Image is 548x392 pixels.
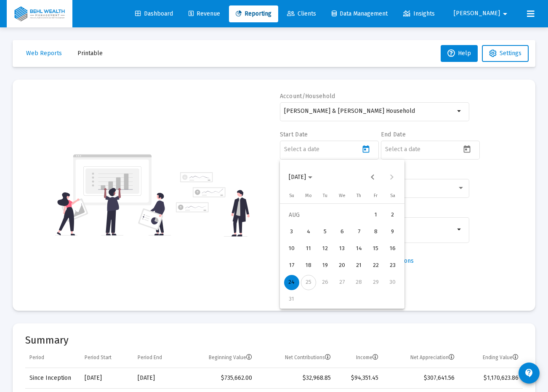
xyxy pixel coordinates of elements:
div: 28 [351,275,367,290]
button: 2025-08-26 [317,274,334,291]
div: 16 [385,241,400,256]
div: 15 [368,241,383,256]
button: 2025-08-09 [384,224,401,240]
div: 2 [385,208,400,223]
button: 2025-08-27 [334,274,351,291]
div: 4 [301,224,316,240]
div: 18 [301,258,316,273]
div: 31 [284,292,299,307]
div: 14 [351,241,367,256]
button: 2025-08-08 [367,224,384,240]
div: 27 [335,275,350,290]
button: 2025-08-24 [283,274,300,291]
button: 2025-08-25 [300,274,317,291]
button: 2025-08-19 [317,257,334,274]
button: 2025-08-07 [351,224,367,240]
div: 26 [318,275,333,290]
div: 20 [335,258,350,273]
div: 29 [368,275,383,290]
div: 17 [284,258,299,273]
span: Sa [390,193,395,198]
button: 2025-08-22 [367,257,384,274]
div: 3 [284,224,299,240]
button: 2025-08-16 [384,240,401,257]
button: 2025-08-01 [367,207,384,224]
button: 2025-08-10 [283,240,300,257]
button: 2025-08-02 [384,207,401,224]
div: 6 [335,224,350,240]
div: 23 [385,258,400,273]
span: Mo [305,193,312,198]
div: 1 [368,208,383,223]
button: 2025-08-05 [317,224,334,240]
div: 22 [368,258,383,273]
span: Th [356,193,361,198]
button: 2025-08-12 [317,240,334,257]
div: 13 [335,241,350,256]
button: Previous month [364,169,381,186]
button: 2025-08-18 [300,257,317,274]
button: 2025-08-30 [384,274,401,291]
div: 12 [318,241,333,256]
button: Next month [383,169,400,186]
button: 2025-08-04 [300,224,317,240]
span: [DATE] [289,173,306,181]
button: 2025-08-29 [367,274,384,291]
button: 2025-08-15 [367,240,384,257]
div: 11 [301,241,316,256]
button: 2025-08-31 [283,291,300,308]
td: AUG [283,207,367,224]
span: Su [289,193,294,198]
button: 2025-08-06 [334,224,351,240]
span: We [339,193,346,198]
button: 2025-08-17 [283,257,300,274]
div: 30 [385,275,400,290]
div: 24 [284,275,299,290]
button: 2025-08-14 [351,240,367,257]
button: 2025-08-23 [384,257,401,274]
div: 19 [318,258,333,273]
div: 7 [351,224,367,240]
button: Choose month and year [282,169,319,186]
span: Tu [323,193,327,198]
button: 2025-08-13 [334,240,351,257]
div: 8 [368,224,383,240]
button: 2025-08-03 [283,224,300,240]
div: 10 [284,241,299,256]
div: 9 [385,224,400,240]
div: 25 [301,275,316,290]
button: 2025-08-28 [351,274,367,291]
button: 2025-08-20 [334,257,351,274]
span: Fr [374,193,378,198]
button: 2025-08-11 [300,240,317,257]
button: 2025-08-21 [351,257,367,274]
div: 5 [318,224,333,240]
div: 21 [351,258,367,273]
